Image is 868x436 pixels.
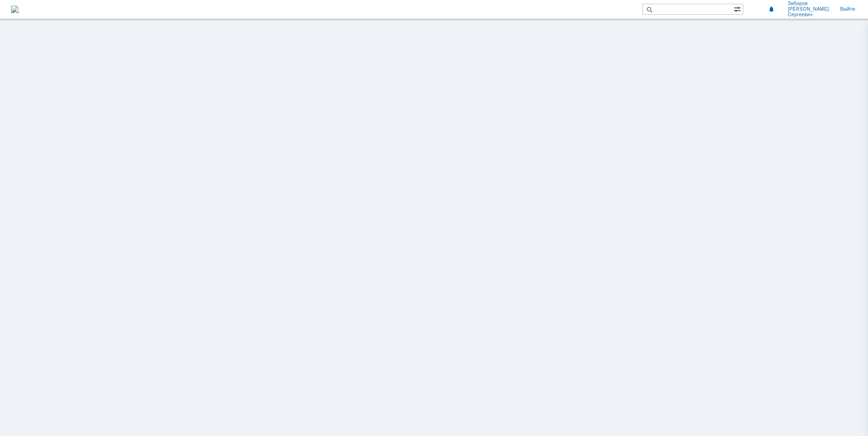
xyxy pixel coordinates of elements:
[11,6,19,13] a: Перейти на домашнюю страницу
[11,6,19,13] img: logo
[788,12,829,18] span: Сергеевич
[734,4,743,13] span: Расширенный поиск
[788,6,829,12] span: [PERSON_NAME]
[788,1,829,6] span: Зиборов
